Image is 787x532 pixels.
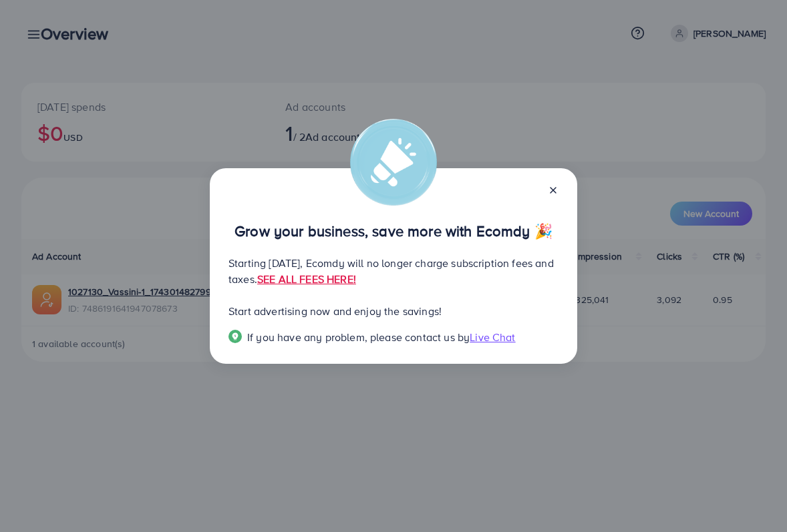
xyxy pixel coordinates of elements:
img: alert [350,119,437,206]
img: Popup guide [228,330,242,343]
a: SEE ALL FEES HERE! [257,272,356,286]
p: Start advertising now and enjoy the savings! [228,303,559,319]
p: Grow your business, save more with Ecomdy 🎉 [228,223,559,239]
p: Starting [DATE], Ecomdy will no longer charge subscription fees and taxes. [228,255,559,287]
span: If you have any problem, please contact us by [247,330,470,344]
span: Live Chat [470,330,515,344]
